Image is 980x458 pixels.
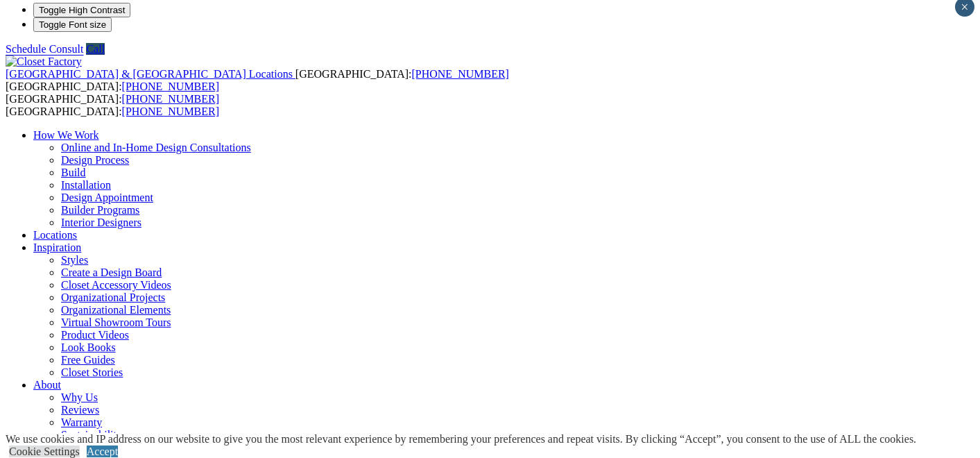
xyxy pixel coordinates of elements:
[6,68,293,80] span: [GEOGRAPHIC_DATA] & [GEOGRAPHIC_DATA] Locations
[61,329,129,341] a: Product Videos
[61,167,86,178] a: Build
[61,354,115,366] a: Free Guides
[122,80,219,92] a: [PHONE_NUMBER]
[61,304,171,316] a: Organizational Elements
[6,68,509,92] span: [GEOGRAPHIC_DATA]: [GEOGRAPHIC_DATA]:
[6,433,916,446] div: We use cookies and IP address on our website to give you the most relevant experience by remember...
[61,192,153,203] a: Design Appointment
[9,446,80,457] a: Cookie Settings
[61,404,99,416] a: Reviews
[61,291,165,303] a: Organizational Projects
[39,5,125,15] span: Toggle High Contrast
[33,129,99,141] a: How We Work
[6,43,83,55] a: Schedule Consult
[61,316,171,328] a: Virtual Showroom Tours
[61,266,162,278] a: Create a Design Board
[61,366,123,378] a: Closet Stories
[86,43,105,55] a: Call
[61,142,251,153] a: Online and In-Home Design Consultations
[61,279,171,291] a: Closet Accessory Videos
[87,446,118,457] a: Accept
[6,56,82,68] img: Closet Factory
[33,229,77,241] a: Locations
[122,93,219,105] a: [PHONE_NUMBER]
[61,154,129,166] a: Design Process
[61,429,122,441] a: Sustainability
[61,254,88,266] a: Styles
[61,179,111,191] a: Installation
[6,68,295,80] a: [GEOGRAPHIC_DATA] & [GEOGRAPHIC_DATA] Locations
[61,391,98,403] a: Why Us
[33,17,112,32] button: Toggle Font size
[411,68,508,80] a: [PHONE_NUMBER]
[122,105,219,117] a: [PHONE_NUMBER]
[6,93,219,117] span: [GEOGRAPHIC_DATA]: [GEOGRAPHIC_DATA]:
[61,204,139,216] a: Builder Programs
[61,341,116,353] a: Look Books
[33,379,61,391] a: About
[39,19,106,30] span: Toggle Font size
[61,416,102,428] a: Warranty
[61,217,141,228] a: Interior Designers
[33,241,81,253] a: Inspiration
[33,3,130,17] button: Toggle High Contrast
